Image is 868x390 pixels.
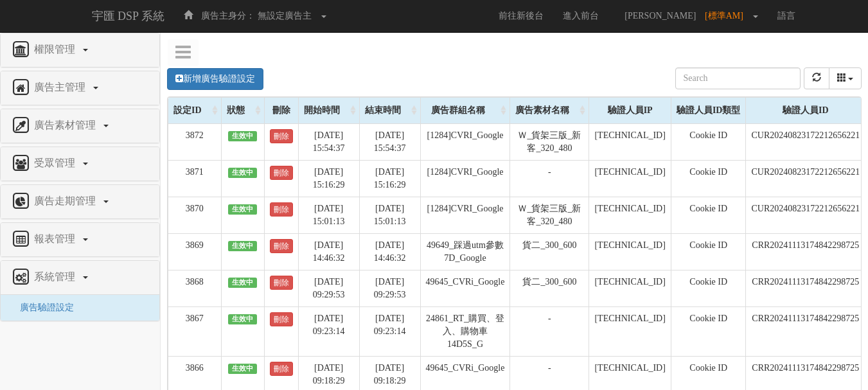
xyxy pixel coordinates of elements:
[746,306,865,356] td: CRR20241113174842298725
[228,131,258,141] span: 生效中
[421,98,510,123] div: 廣告群組名稱
[510,160,589,197] td: -
[359,123,420,160] td: [DATE] 15:54:37
[168,160,222,197] td: 3871
[10,154,150,174] a: 受眾管理
[359,306,420,356] td: [DATE] 09:23:14
[298,306,359,356] td: [DATE] 09:23:14
[746,160,865,197] td: CUR20240823172212656221
[589,160,671,197] td: [TECHNICAL_ID]
[705,11,750,21] span: [標準AM]
[671,98,746,123] div: 驗證人員ID類型
[270,276,293,290] a: 刪除
[359,197,420,233] td: [DATE] 15:01:13
[746,270,865,306] td: CRR20241113174842298725
[168,197,222,233] td: 3870
[270,239,293,253] a: 刪除
[168,123,222,160] td: 3872
[258,11,312,21] span: 無設定廣告主
[31,157,82,168] span: 受眾管理
[420,306,510,356] td: 24861_RT_購買、登入、購物車14D5S_G
[671,270,746,306] td: Cookie ID
[589,98,670,123] div: 驗證人員IP
[270,129,293,143] a: 刪除
[675,67,801,89] input: Search
[671,306,746,356] td: Cookie ID
[510,197,589,233] td: Ｗ_貨架三版_新客_320_480
[299,98,359,123] div: 開始時間
[31,44,82,55] span: 權限管理
[167,68,263,90] a: 新增廣告驗證設定
[360,98,420,123] div: 結束時間
[10,116,150,136] a: 廣告素材管理
[228,278,258,288] span: 生效中
[31,120,102,130] span: 廣告素材管理
[671,197,746,233] td: Cookie ID
[298,233,359,270] td: [DATE] 14:46:32
[359,160,420,197] td: [DATE] 15:16:29
[510,270,589,306] td: 貨二_300_600
[589,197,671,233] td: [TECHNICAL_ID]
[359,233,420,270] td: [DATE] 14:46:32
[829,67,862,89] div: Columns
[168,306,222,356] td: 3867
[270,362,293,376] a: 刪除
[589,270,671,306] td: [TECHNICAL_ID]
[510,98,589,123] div: 廣告素材名稱
[168,98,221,123] div: 設定ID
[298,160,359,197] td: [DATE] 15:16:29
[10,267,150,288] a: 系統管理
[31,271,82,282] span: 系統管理
[420,270,510,306] td: 49645_CVRi_Google
[10,40,150,60] a: 權限管理
[746,123,865,160] td: CUR20240823172212656221
[228,241,258,251] span: 生效中
[222,98,264,123] div: 狀態
[228,204,258,215] span: 生效中
[228,364,258,374] span: 生效中
[359,270,420,306] td: [DATE] 09:29:53
[168,233,222,270] td: 3869
[671,160,746,197] td: Cookie ID
[746,197,865,233] td: CUR20240823172212656221
[298,270,359,306] td: [DATE] 09:29:53
[265,98,298,123] div: 刪除
[10,303,74,312] a: 廣告驗證設定
[228,168,258,178] span: 生效中
[746,233,865,270] td: CRR20241113174842298725
[298,123,359,160] td: [DATE] 15:54:37
[201,11,255,21] span: 廣告主身分：
[298,197,359,233] td: [DATE] 15:01:13
[618,11,702,21] span: [PERSON_NAME]
[31,195,102,206] span: 廣告走期管理
[829,67,862,89] button: columns
[31,233,82,244] span: 報表管理
[804,67,829,89] button: refresh
[10,191,150,212] a: 廣告走期管理
[420,233,510,270] td: 49649_踩過utm參數7D_Google
[671,233,746,270] td: Cookie ID
[510,306,589,356] td: -
[589,233,671,270] td: [TECHNICAL_ID]
[10,78,150,98] a: 廣告主管理
[510,123,589,160] td: Ｗ_貨架三版_新客_320_480
[270,166,293,180] a: 刪除
[589,306,671,356] td: [TECHNICAL_ID]
[420,123,510,160] td: [1284]CVRI_Google
[31,82,92,93] span: 廣告主管理
[510,233,589,270] td: 貨二_300_600
[270,312,293,326] a: 刪除
[10,229,150,250] a: 報表管理
[168,270,222,306] td: 3868
[420,160,510,197] td: [1284]CVRI_Google
[589,123,671,160] td: [TECHNICAL_ID]
[746,98,865,123] div: 驗證人員ID
[420,197,510,233] td: [1284]CVRI_Google
[228,314,258,324] span: 生效中
[671,123,746,160] td: Cookie ID
[270,202,293,217] a: 刪除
